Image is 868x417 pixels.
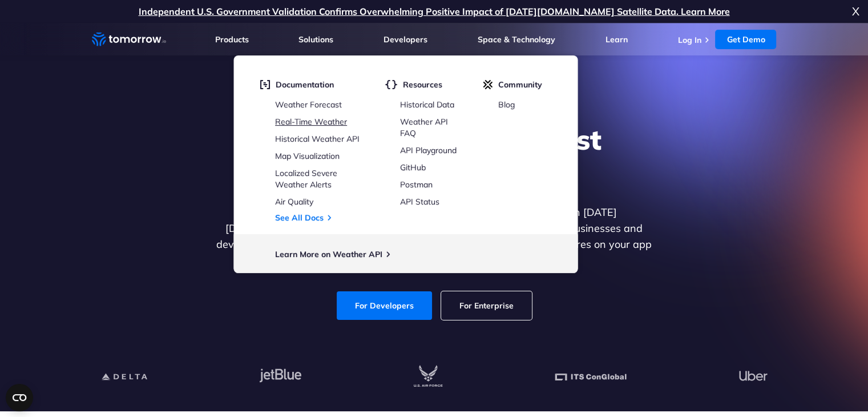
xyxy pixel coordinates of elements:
span: Resources [403,79,442,90]
button: Open CMP widget [6,384,33,411]
span: Community [498,79,542,90]
a: Get Demo [715,30,776,49]
a: Localized Severe Weather Alerts [275,168,337,190]
a: GitHub [400,162,426,173]
a: Home link [92,31,166,48]
a: Blog [498,99,515,110]
h1: Explore the World’s Best Weather API [214,122,655,191]
img: tio-c.svg [483,79,492,90]
a: Real-Time Weather [275,117,347,127]
span: Documentation [276,79,334,90]
a: Historical Weather API [275,134,360,144]
a: Historical Data [400,99,454,110]
a: Learn More on Weather API [275,249,382,259]
a: Weather API FAQ [400,117,448,138]
img: brackets.svg [385,79,397,90]
a: Developers [383,34,427,45]
p: Get reliable and precise weather data through our free API. Count on [DATE][DOMAIN_NAME] for quic... [214,205,655,268]
a: Log In [677,35,701,45]
a: Independent U.S. Government Validation Confirms Overwhelming Positive Impact of [DATE][DOMAIN_NAM... [139,6,730,17]
a: API Status [400,197,439,207]
a: Space & Technology [478,34,555,45]
a: Postman [400,179,433,190]
a: Air Quality [275,197,313,207]
a: Learn [605,34,628,45]
a: Map Visualization [275,151,340,161]
img: doc.svg [260,79,270,90]
a: Weather Forecast [275,99,342,110]
a: Solutions [298,34,333,45]
a: For Developers [337,291,432,320]
a: API Playground [400,145,457,155]
a: See All Docs [275,212,324,223]
a: For Enterprise [441,291,532,320]
a: Products [215,34,249,45]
